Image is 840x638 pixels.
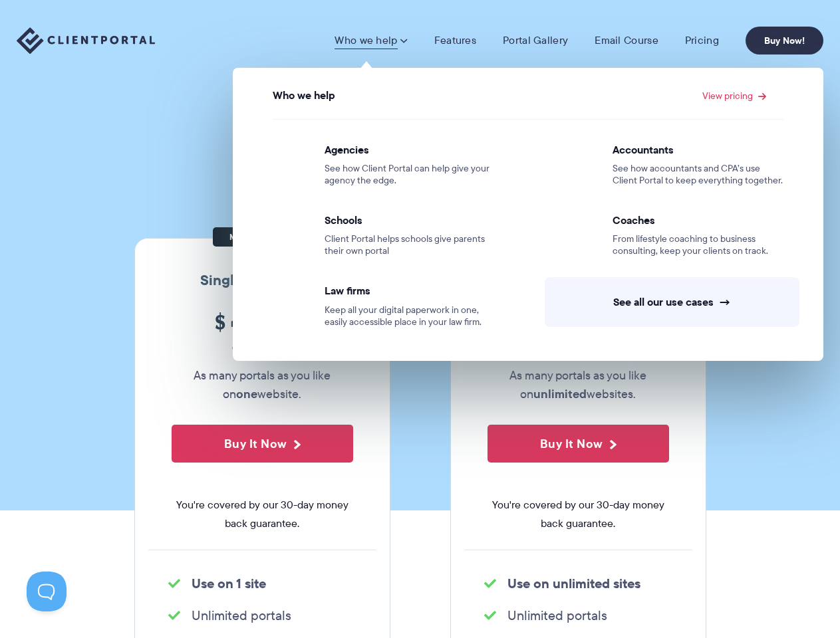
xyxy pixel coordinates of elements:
a: Portal Gallery [503,34,568,47]
span: Client Portal helps schools give parents their own portal [325,233,495,257]
span: Agencies [325,143,495,156]
strong: Use on 1 site [192,574,266,593]
li: Unlimited portals [168,606,356,625]
iframe: Toggle Customer Support [27,572,67,611]
span: Accountants [613,143,783,156]
a: Features [434,34,476,47]
a: Pricing [685,34,719,47]
span: → [719,295,731,309]
a: Email Course [595,34,658,47]
span: 199 [172,302,353,363]
span: Law firms [325,284,495,297]
h3: Single site license [148,272,376,289]
strong: Use on unlimited sites [507,574,640,593]
strong: one [236,385,257,403]
p: As many portals as you like on website. [172,366,353,403]
p: As many portals as you like on websites. [488,366,669,403]
span: Schools [325,213,495,227]
p: Pricing shouldn't be complicated. Straightforward plans, no hidden fees. [221,155,620,173]
button: Buy It Now [488,425,669,463]
strong: unlimited [533,385,587,403]
span: You're covered by our 30-day money back guarantee. [488,496,669,533]
a: Buy Now! [746,27,823,54]
span: Coaches [613,213,783,227]
span: 399 [488,302,669,363]
span: See how Client Portal can help give your agency the edge. [325,163,495,187]
ul: View pricing [240,106,816,342]
a: View pricing [702,91,766,100]
button: Buy It Now [172,425,353,463]
span: From lifestyle coaching to business consulting, keep your clients on track. [613,233,783,257]
span: See how accountants and CPA’s use Client Portal to keep everything together. [613,163,783,187]
ul: Who we help [233,68,823,361]
span: Keep all your digital paperwork in one, easily accessible place in your law firm. [325,304,495,328]
span: Who we help [273,90,335,102]
a: Who we help [335,34,407,47]
a: See all our use cases [545,277,799,327]
li: Unlimited portals [484,606,672,625]
span: You're covered by our 30-day money back guarantee. [172,496,353,533]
